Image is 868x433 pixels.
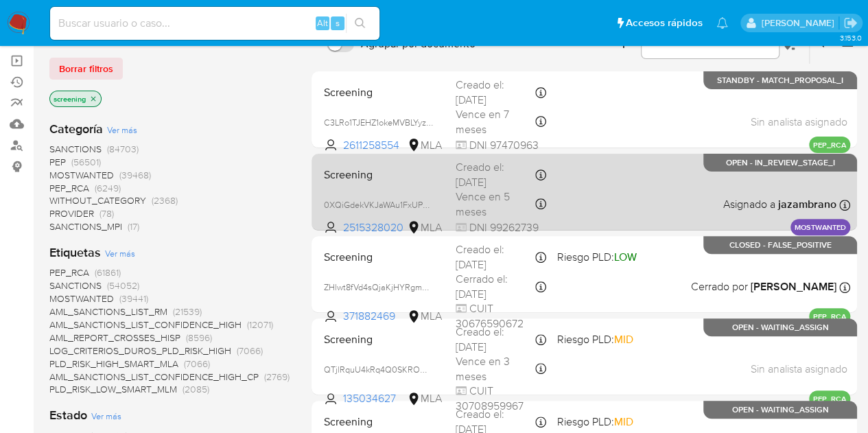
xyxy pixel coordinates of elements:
[843,16,858,30] a: Salir
[336,16,340,30] span: s
[761,16,838,30] p: igor.oliveirabrito@mercadolibre.com
[716,17,728,29] a: Notificaciones
[839,32,861,43] span: 3.153.0
[346,14,374,33] button: search-icon
[317,16,328,30] span: Alt
[50,14,379,32] input: Buscar usuario o caso...
[626,16,703,30] span: Accesos rápidos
